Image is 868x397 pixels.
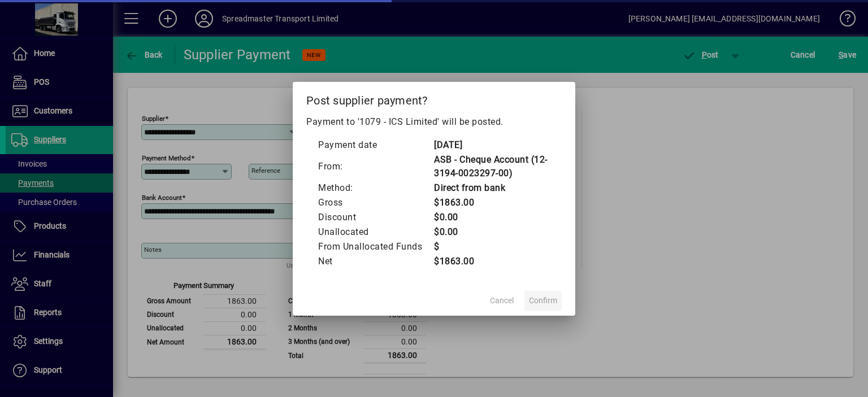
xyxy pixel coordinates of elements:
td: $1863.00 [433,195,550,210]
td: ASB - Cheque Account (12-3194-0023297-00) [433,152,550,181]
td: Method: [318,181,433,195]
td: Payment date [318,138,433,152]
td: From Unallocated Funds [318,239,433,254]
td: $0.00 [433,225,550,239]
td: [DATE] [433,138,550,152]
td: Direct from bank [433,181,550,195]
td: Gross [318,195,433,210]
td: $1863.00 [433,254,550,269]
td: $ [433,239,550,254]
td: From: [318,152,433,181]
td: Net [318,254,433,269]
h2: Post supplier payment? [293,82,575,115]
td: Discount [318,210,433,225]
p: Payment to '1079 - ICS Limited' will be posted. [306,115,562,129]
td: Unallocated [318,225,433,239]
td: $0.00 [433,210,550,225]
